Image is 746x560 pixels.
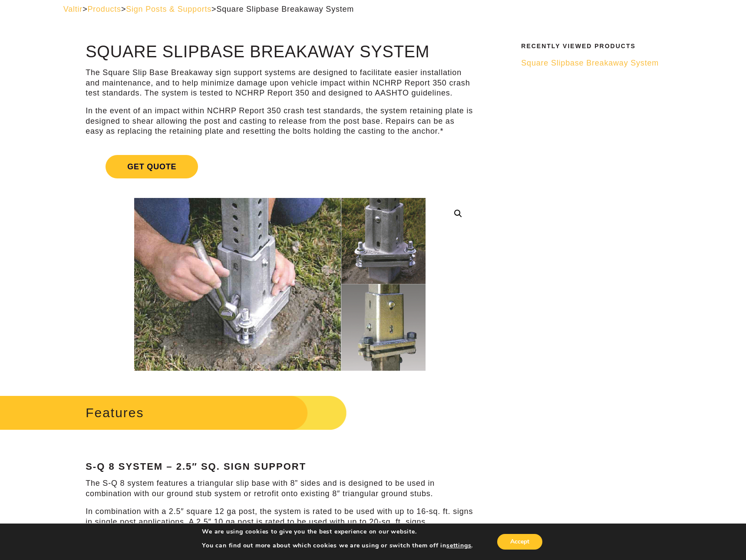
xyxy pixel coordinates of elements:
p: The Square Slip Base Breakaway sign support systems are designed to facilitate easier installatio... [86,68,474,98]
a: Sign Posts & Supports [126,5,211,13]
strong: S-Q 8 System – 2.5″ Sq. Sign Support [86,461,306,472]
p: We are using cookies to give you the best experience on our website. [202,528,473,536]
div: > > > [63,4,683,14]
a: Valtir [63,5,83,13]
a: Square Slipbase Breakaway System [521,58,677,68]
button: Accept [497,534,542,550]
p: You can find out more about which cookies we are using or switch them off in . [202,542,473,550]
h2: Recently Viewed Products [521,43,677,49]
span: Square Slipbase Breakaway System [216,5,354,13]
p: In the event of an impact within NCHRP Report 350 crash test standards, the system retaining plat... [86,106,474,136]
p: In combination with a 2.5″ square 12 ga post, the system is rated to be used with up to 16-sq. ft... [86,507,474,527]
a: Products [87,5,121,13]
p: The S-Q 8 system features a triangular slip base with 8” sides and is designed to be used in comb... [86,478,474,499]
a: Get Quote [86,145,474,189]
h1: Square Slipbase Breakaway System [86,43,474,61]
span: Square Slipbase Breakaway System [521,59,659,67]
button: settings [446,542,471,550]
span: Get Quote [106,155,198,178]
